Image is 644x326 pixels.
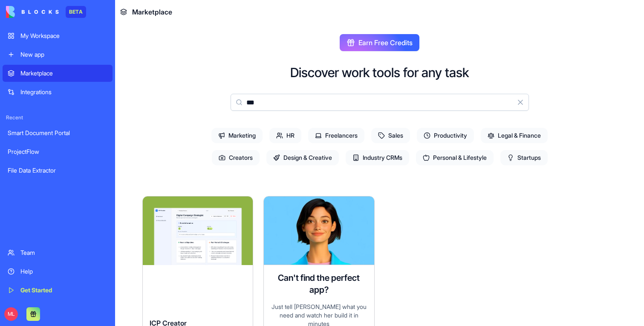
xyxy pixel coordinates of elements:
[8,147,107,156] div: ProjectFlow
[3,114,113,121] span: Recent
[212,150,260,165] span: Creators
[8,166,107,175] div: File Data Extractor
[20,286,107,294] div: Get Started
[3,244,113,261] a: Team
[266,150,339,165] span: Design & Creative
[416,150,494,165] span: Personal & Lifestyle
[264,196,374,265] img: Ella AI assistant
[308,128,364,143] span: Freelancers
[417,128,474,143] span: Productivity
[20,69,107,78] div: Marketplace
[271,272,367,296] h4: Can't find the perfect app?
[3,124,113,141] a: Smart Document Portal
[3,46,113,63] a: New app
[4,307,18,321] span: ML
[6,6,59,18] img: logo
[500,150,548,165] span: Startups
[20,88,107,96] div: Integrations
[3,27,113,44] a: My Workspace
[8,129,107,137] div: Smart Document Portal
[6,6,86,18] a: BETA
[211,128,263,143] span: Marketing
[20,50,107,59] div: New app
[3,162,113,179] a: File Data Extractor
[132,7,172,17] span: Marketplace
[20,248,107,257] div: Team
[66,6,86,18] div: BETA
[481,128,548,143] span: Legal & Finance
[371,128,410,143] span: Sales
[340,34,419,51] button: Earn Free Credits
[20,267,107,276] div: Help
[20,32,107,40] div: My Workspace
[3,65,113,82] a: Marketplace
[269,128,301,143] span: HR
[346,150,409,165] span: Industry CRMs
[290,65,469,80] h2: Discover work tools for any task
[3,84,113,101] a: Integrations
[3,282,113,299] a: Get Started
[3,143,113,160] a: ProjectFlow
[3,263,113,280] a: Help
[358,38,413,48] span: Earn Free Credits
